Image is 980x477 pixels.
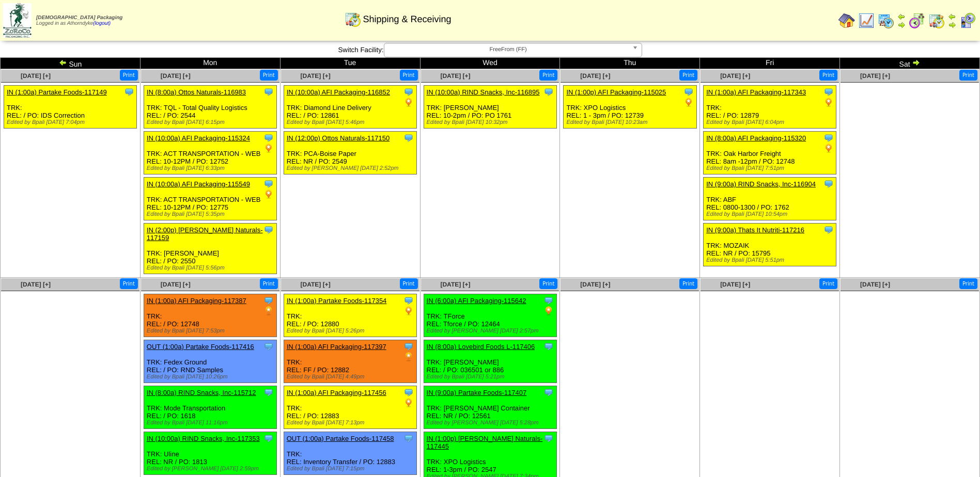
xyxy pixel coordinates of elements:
[140,58,280,69] td: Mon
[147,328,276,334] div: Edited by Bpali [DATE] 7:53pm
[144,432,276,475] div: TRK: Uline REL: NR / PO: 1813
[363,14,451,25] span: Shipping & Receiving
[706,226,804,234] a: IN (9:00a) Thats It Nutriti-117216
[403,387,414,397] img: Tooltip
[704,132,836,174] div: TRK: Oak Harbor Freight REL: 8am -12pm / PO: 12748
[704,86,836,129] div: TRK: REL: / PO: 12879
[147,466,276,472] div: Edited by [PERSON_NAME] [DATE] 2:59pm
[823,143,834,153] img: PO
[706,257,836,263] div: Edited by Bpali [DATE] 5:51pm
[704,224,836,266] div: TRK: MOZAIK REL: NR / PO: 15795
[580,281,610,288] span: [DATE] [+]
[7,88,107,96] a: IN (1:00a) Partake Foods-117149
[301,72,331,79] a: [DATE] [+]
[287,119,416,125] div: Edited by Bpali [DATE] 5:46pm
[36,15,122,26] span: Logged in as Athorndyke
[823,133,834,143] img: Tooltip
[301,281,331,288] a: [DATE] [+]
[683,87,694,97] img: Tooltip
[539,70,557,81] button: Print
[959,12,976,29] img: calendarcustomer.gif
[838,12,855,29] img: home.gif
[706,134,806,142] a: IN (8:00a) AFI Packaging-115320
[403,133,414,143] img: Tooltip
[263,225,274,235] img: Tooltip
[287,420,416,426] div: Edited by Bpali [DATE] 7:13pm
[400,278,418,289] button: Print
[147,88,246,96] a: IN (8:00a) Ottos Naturals-116983
[860,281,890,288] a: [DATE] [+]
[420,58,560,69] td: Wed
[819,70,837,81] button: Print
[144,132,276,174] div: TRK: ACT TRANSPORTATION - WEB REL: 10-12PM / PO: 12752
[36,15,122,21] span: [DEMOGRAPHIC_DATA] Packaging
[427,435,543,450] a: IN (1:00p) [PERSON_NAME] Naturals-117445
[147,435,260,442] a: IN (10:00a) RIND Snacks, Inc-117353
[263,179,274,189] img: Tooltip
[704,178,836,220] div: TRK: ABF REL: 0800-1300 / PO: 1762
[147,180,250,188] a: IN (10:00a) AFI Packaging-115549
[543,433,554,443] img: Tooltip
[147,265,276,271] div: Edited by Bpali [DATE] 5:56pm
[823,87,834,97] img: Tooltip
[287,134,390,142] a: IN (12:00p) Ottos Naturals-117150
[427,328,556,334] div: Edited by [PERSON_NAME] [DATE] 2:57pm
[840,58,980,69] td: Sat
[543,387,554,397] img: Tooltip
[424,340,556,383] div: TRK: [PERSON_NAME] REL: / PO: 036501 or 886
[287,328,416,334] div: Edited by Bpali [DATE] 5:26pm
[287,88,390,96] a: IN (10:00a) AFI Packaging-116852
[912,58,920,67] img: arrowright.gif
[120,70,138,81] button: Print
[878,12,894,29] img: calendarprod.gif
[59,58,67,67] img: arrowleft.gif
[287,374,416,380] div: Edited by Bpali [DATE] 4:49pm
[897,21,906,29] img: arrowright.gif
[161,72,191,79] a: [DATE] [+]
[284,294,416,337] div: TRK: REL: / PO: 12880
[683,97,694,107] img: PO
[263,387,274,397] img: Tooltip
[147,343,254,351] a: OUT (1:00a) Partake Foods-117416
[427,389,527,396] a: IN (9:00a) Partake Foods-117407
[897,12,906,21] img: arrowleft.gif
[959,278,977,289] button: Print
[440,72,470,79] a: [DATE] [+]
[147,297,246,305] a: IN (1:00a) AFI Packaging-117387
[566,119,696,125] div: Edited by Bpali [DATE] 10:23am
[147,420,276,426] div: Edited by Bpali [DATE] 11:16pm
[403,87,414,97] img: Tooltip
[21,281,51,288] span: [DATE] [+]
[819,278,837,289] button: Print
[427,119,556,125] div: Edited by Bpali [DATE] 10:32pm
[720,281,750,288] a: [DATE] [+]
[1,58,141,69] td: Sun
[580,72,610,79] a: [DATE] [+]
[120,278,138,289] button: Print
[706,211,836,217] div: Edited by Bpali [DATE] 10:54pm
[948,12,956,21] img: arrowleft.gif
[543,87,554,97] img: Tooltip
[144,86,276,129] div: TRK: TQL - Total Quality Logistics REL: / PO: 2544
[424,294,556,337] div: TRK: TForce REL: Tforce / PO: 12464
[260,70,278,81] button: Print
[263,87,274,97] img: Tooltip
[823,97,834,107] img: PO
[959,70,977,81] button: Print
[560,58,700,69] td: Thu
[287,343,386,351] a: IN (1:00a) AFI Packaging-117397
[720,72,750,79] span: [DATE] [+]
[860,72,890,79] span: [DATE] [+]
[403,306,414,316] img: PO
[564,86,696,129] div: TRK: XPO Logistics REL: 1 - 3pm / PO: 12739
[284,340,416,383] div: TRK: REL: FF / PO: 12882
[144,178,276,220] div: TRK: ACT TRANSPORTATION - WEB REL: 10-12PM / PO: 12775
[144,386,276,429] div: TRK: Mode Transportation REL: / PO: 1618
[287,165,416,171] div: Edited by [PERSON_NAME] [DATE] 2:52pm
[543,306,554,316] img: PO
[427,297,526,305] a: IN (6:00a) AFI Packaging-115642
[706,180,816,188] a: IN (9:00a) RIND Snacks, Inc-116904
